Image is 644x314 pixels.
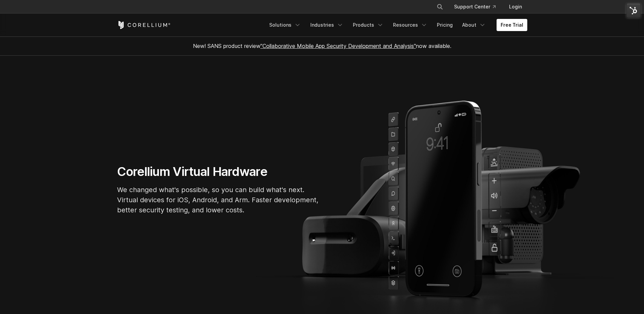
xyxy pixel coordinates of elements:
[428,1,527,13] div: Navigation Menu
[433,19,457,31] a: Pricing
[504,1,527,13] a: Login
[117,21,171,29] a: Corellium Home
[265,19,305,31] a: Solutions
[193,43,451,49] span: New! SANS product review now available.
[434,1,446,13] button: Search
[389,19,431,31] a: Resources
[497,19,527,31] a: Free Trial
[265,19,527,31] div: Navigation Menu
[117,164,319,179] h1: Corellium Virtual Hardware
[626,3,641,18] img: HubSpot Tools Menu Toggle
[306,19,347,31] a: Industries
[458,19,490,31] a: About
[117,185,319,215] p: We changed what's possible, so you can build what's next. Virtual devices for iOS, Android, and A...
[349,19,388,31] a: Products
[449,1,501,13] a: Support Center
[260,43,416,49] a: "Collaborative Mobile App Security Development and Analysis"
